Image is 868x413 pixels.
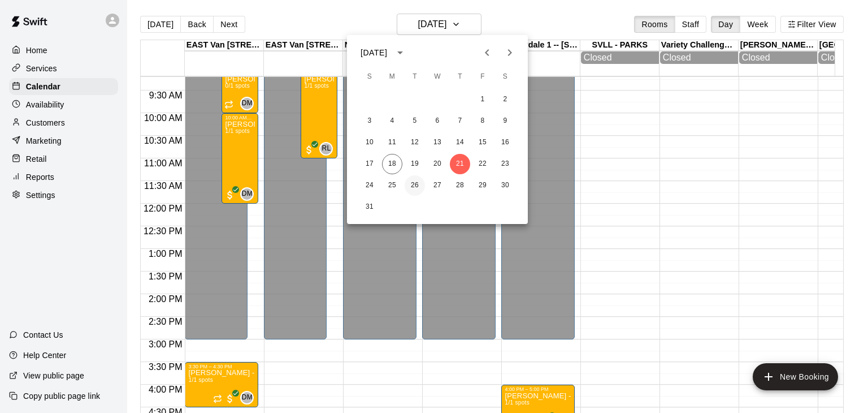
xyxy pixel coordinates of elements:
button: 12 [405,132,425,153]
button: 24 [359,175,380,196]
button: 31 [359,197,380,217]
button: 16 [495,132,515,153]
span: Tuesday [405,66,425,88]
button: 18 [382,154,402,174]
span: Friday [472,66,493,88]
button: 3 [359,111,380,131]
button: calendar view is open, switch to year view [390,43,410,62]
button: 21 [450,154,470,174]
button: 30 [495,175,515,196]
button: 20 [427,154,448,174]
button: 27 [427,175,448,196]
button: 19 [405,154,425,174]
button: 26 [405,175,425,196]
button: 14 [450,132,470,153]
div: [DATE] [361,47,387,59]
button: Previous month [476,41,498,64]
button: 7 [450,111,470,131]
button: 1 [472,89,493,110]
button: 9 [495,111,515,131]
button: 11 [382,132,402,153]
span: Sunday [359,66,380,88]
button: Next month [498,41,521,64]
button: 23 [495,154,515,174]
button: 29 [472,175,493,196]
button: 5 [405,111,425,131]
button: 15 [472,132,493,153]
button: 10 [359,132,380,153]
span: Saturday [495,66,515,88]
button: 28 [450,175,470,196]
button: 8 [472,111,493,131]
button: 2 [495,89,515,110]
button: 6 [427,111,448,131]
button: 4 [382,111,402,131]
button: 25 [382,175,402,196]
span: Monday [382,66,402,88]
span: Thursday [450,66,470,88]
button: 13 [427,132,448,153]
button: 17 [359,154,380,174]
button: 22 [472,154,493,174]
span: Wednesday [427,66,448,88]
